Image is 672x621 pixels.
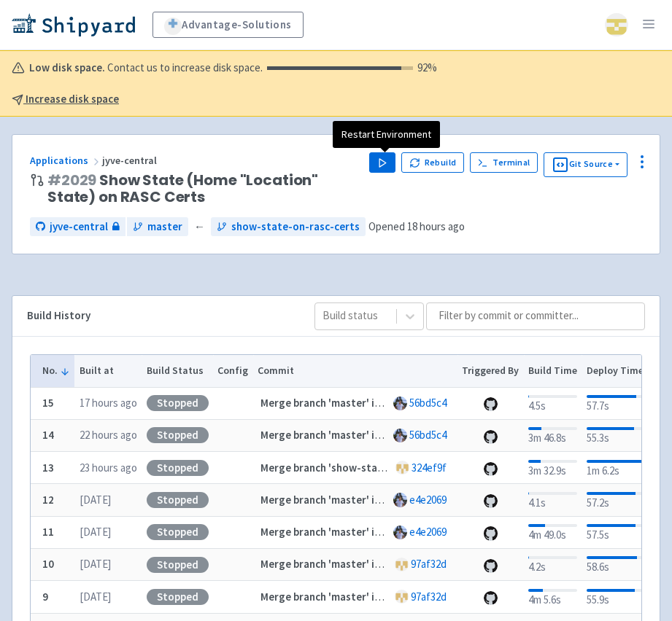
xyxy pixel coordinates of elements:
button: Git Source [544,152,627,177]
div: 3m 46.8s [528,424,577,447]
div: Stopped [147,460,209,476]
div: 57.5s [587,521,644,544]
strong: Merge branch 'master' into show-state-on-rasc-certs [260,396,522,410]
time: 18 hours ago [407,219,465,233]
div: 4.2s [528,553,577,576]
th: Built at [74,355,142,387]
a: Terminal [470,152,538,173]
div: 57.7s [587,392,644,415]
b: 13 [42,461,54,474]
button: Rebuild [401,152,464,173]
a: 97af32d [411,590,447,604]
span: jyve-central [102,154,159,167]
b: 12 [42,493,54,507]
time: [DATE] [80,493,111,507]
strong: Merge branch 'master' into show-state-on-rasc-certs [260,525,522,539]
div: 55.3s [587,424,644,447]
span: show-state-on-rasc-certs [231,219,360,235]
div: 4m 5.6s [528,586,577,609]
time: [DATE] [80,557,111,571]
div: 4m 49.0s [528,521,577,544]
div: Stopped [147,557,209,573]
strong: Merge branch 'master' into show-state-on-rasc-certs [260,428,522,442]
strong: Merge branch 'master' into show-state-on-rasc-certs [260,557,522,571]
span: Contact us to increase disk space. [107,60,437,77]
b: 14 [42,428,54,442]
a: 56bd5c4 [409,428,447,442]
a: 324ef9f [412,461,447,474]
div: 92 % [267,60,437,77]
div: 4.5s [528,392,577,415]
span: Opened [368,219,465,233]
span: jyve-central [50,219,108,235]
a: Applications [30,154,102,167]
div: Stopped [147,492,209,508]
button: Play [369,152,395,173]
time: [DATE] [80,525,111,539]
th: Commit [253,355,457,387]
th: Triggered By [457,355,524,387]
time: [DATE] [80,590,111,604]
div: 1m 6.2s [587,457,644,480]
u: Increase disk space [26,92,119,106]
div: 3m 32.9s [528,457,577,480]
b: 15 [42,396,54,410]
th: Build Time [524,355,582,387]
div: 55.9s [587,586,644,609]
strong: Merge branch 'master' into show-state-on-rasc-certs [260,493,522,507]
button: No. [42,363,70,378]
a: master [127,217,188,237]
span: master [147,219,182,235]
a: 97af32d [411,557,447,571]
a: jyve-central [30,217,125,237]
a: 56bd5c4 [409,396,447,410]
div: Stopped [147,395,209,411]
span: Show State (Home "Location" State) on RASC Certs [47,172,358,206]
b: 9 [42,590,48,604]
time: 22 hours ago [80,428,137,442]
a: e4e2069 [409,493,447,507]
div: 4.1s [528,489,577,512]
th: Build Status [142,355,213,387]
div: 57.2s [587,489,644,512]
div: Stopped [147,427,209,443]
a: #2029 [47,170,96,190]
time: 23 hours ago [80,461,137,474]
th: Deploy Time [582,355,648,387]
div: Build History [27,308,291,324]
input: Filter by commit or committer... [426,302,645,330]
b: Low disk space. [29,60,105,77]
div: Stopped [147,589,209,605]
div: Stopped [147,524,209,540]
img: Shipyard logo [12,13,135,36]
b: 10 [42,557,54,571]
a: e4e2069 [409,525,447,539]
div: 58.6s [587,553,644,576]
b: 11 [42,525,54,539]
a: show-state-on-rasc-certs [211,217,366,237]
th: Config [213,355,253,387]
time: 17 hours ago [80,396,137,410]
strong: Merge branch 'master' into show-state-on-rasc-certs [260,590,522,604]
a: Advantage-Solutions [152,12,304,38]
span: ← [194,219,205,235]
